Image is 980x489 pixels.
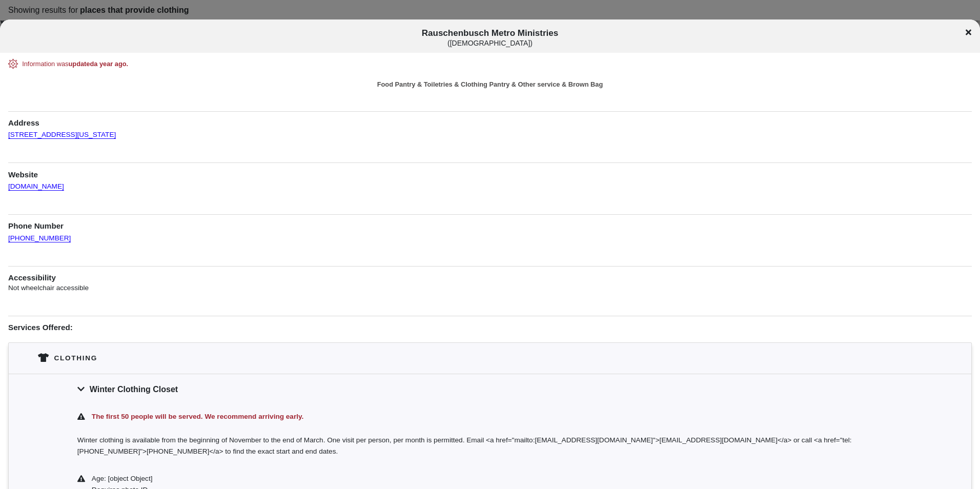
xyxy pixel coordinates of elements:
[54,353,97,363] div: Clothing
[84,39,897,48] div: ( [DEMOGRAPHIC_DATA] )
[8,162,972,180] h1: Website
[69,60,129,68] span: updated a year ago .
[90,411,903,422] div: The first 50 people will be served. We recommend arriving early.
[8,316,972,333] h1: Services Offered:
[92,473,903,484] div: Age: [object Object]
[8,79,972,89] div: Food Pantry & Toiletries & Clothing Pantry & Other service & Brown Bag
[9,429,971,467] div: Winter clothing is available from the beginning of November to the end of March. One visit per pe...
[8,173,64,191] a: [DOMAIN_NAME]
[8,225,71,242] a: [PHONE_NUMBER]
[8,214,972,232] h1: Phone Number
[84,28,897,47] span: Rauschenbusch Metro Ministries
[9,374,971,404] div: Winter Clothing Closet
[22,59,958,69] div: Information was
[8,121,116,139] a: [STREET_ADDRESS][US_STATE]
[8,283,972,293] p: Not wheelchair accessible
[8,111,972,129] h1: Address
[8,266,972,283] h1: Accessibility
